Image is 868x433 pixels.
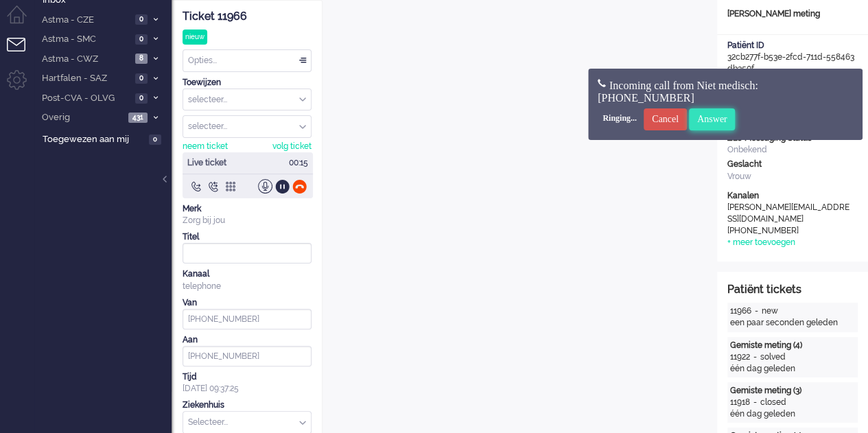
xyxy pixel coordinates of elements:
[40,14,131,27] span: Astma - CZE
[183,371,312,395] div: [DATE] 09:37:25
[717,8,868,20] div: [PERSON_NAME] meting
[730,340,855,351] div: Gemiste meting (4)
[40,111,124,124] span: Overig
[730,397,750,408] div: 11918
[135,14,148,25] span: 0
[128,113,148,123] span: 431
[183,9,312,25] div: Ticket 11966
[40,53,131,66] span: Astma - CWZ
[183,30,207,45] div: nieuw
[730,363,855,375] div: één dag geleden
[7,70,38,101] li: Admin menu
[135,54,148,64] span: 8
[183,268,312,280] div: Kanaal
[760,397,786,408] div: closed
[40,72,131,85] span: Hartfalen - SAZ
[149,134,161,145] span: 0
[727,282,858,298] div: Patiënt tickets
[730,305,751,317] div: 11966
[727,190,858,202] div: Kanalen
[727,202,851,225] div: [PERSON_NAME][EMAIL_ADDRESS][DOMAIN_NAME]
[730,408,855,420] div: één dag geleden
[183,346,312,366] input: +31612345678
[598,80,853,104] h4: Incoming call from Niet medisch:[PHONE_NUMBER]
[43,133,145,146] span: Toegewezen aan mij
[644,108,687,130] input: Cancel
[730,385,855,397] div: Gemiste meting (3)
[183,297,312,309] div: Van
[717,40,868,75] div: 32cb277f-b53e-2fcd-711d-558463db350f
[727,237,795,248] div: + meer toevoegen
[7,38,38,69] li: Tickets menu
[272,141,312,152] div: volg ticket
[727,159,858,170] div: Geslacht
[135,93,148,104] span: 0
[279,152,313,174] div: 00:15
[183,203,312,215] div: Merk
[760,351,786,363] div: solved
[183,89,312,111] div: Assign Group
[598,112,642,126] div: Ringing...
[183,371,312,383] div: Tijd
[40,92,131,105] span: Post-CVA - OLVG
[7,5,38,36] li: Dashboard menu
[727,144,858,156] div: Onbekend
[727,225,851,237] div: [PHONE_NUMBER]
[750,397,760,408] div: -
[183,281,312,292] div: telephone
[40,131,172,146] a: Toegewezen aan mij 0
[135,34,148,45] span: 0
[183,231,312,243] div: Titel
[183,399,312,411] div: Ziekenhuis
[183,141,228,152] div: neem ticket
[135,73,148,84] span: 0
[762,305,778,317] div: new
[727,40,858,51] div: Patiënt ID
[5,5,370,30] body: Rich Text Area. Press ALT-0 for help.
[689,108,736,130] input: Answer
[183,77,312,89] div: Toewijzen
[751,305,762,317] div: -
[183,115,312,138] div: Assign User
[750,351,760,363] div: -
[183,215,312,226] div: Zorg bij jou
[730,317,855,329] div: een paar seconden geleden
[40,33,131,46] span: Astma - SMC
[727,171,858,183] div: Vrouw
[183,152,279,174] div: Live ticket
[730,351,750,363] div: 11922
[183,334,312,346] div: Aan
